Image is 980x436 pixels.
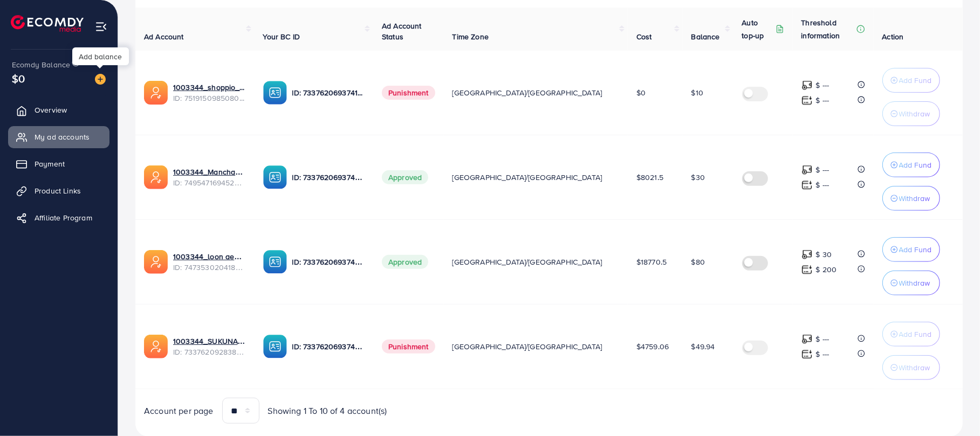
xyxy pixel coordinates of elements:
a: 1003344_SUKUNAT_1708423019062 [173,336,246,347]
img: top-up amount [801,334,813,345]
span: [GEOGRAPHIC_DATA]/[GEOGRAPHIC_DATA] [453,172,602,183]
span: $8021.5 [636,172,663,183]
span: Account per page [144,405,214,417]
a: 1003344_shoppio_1750688962312 [173,82,246,93]
img: top-up amount [801,264,813,275]
button: Add Fund [882,68,940,93]
p: $ --- [816,79,830,92]
a: Payment [8,153,109,175]
img: top-up amount [801,80,813,91]
img: ic-ads-acc.e4c84228.svg [144,165,168,189]
img: ic-ads-acc.e4c84228.svg [144,335,168,358]
span: $49.94 [691,341,715,352]
span: ID: 7337620928383565826 [173,347,246,357]
img: top-up amount [801,164,813,176]
span: [GEOGRAPHIC_DATA]/[GEOGRAPHIC_DATA] [453,257,602,267]
p: Add Fund [899,243,932,256]
button: Withdraw [882,271,940,295]
span: Ecomdy Balance [12,59,70,70]
img: top-up amount [801,349,813,360]
p: ID: 7337620693741338625 [292,86,365,99]
img: top-up amount [801,249,813,260]
span: ID: 7519150985080684551 [173,93,246,103]
button: Withdraw [882,355,940,380]
span: My ad accounts [35,132,90,142]
a: Overview [8,99,109,121]
span: Approved [382,255,428,269]
span: Time Zone [453,31,489,42]
div: <span class='underline'>1003344_loon ae_1740066863007</span></br>7473530204183674896 [173,251,246,273]
span: $18770.5 [636,257,667,267]
span: $0 [10,70,27,88]
img: ic-ba-acc.ded83a64.svg [263,165,287,189]
img: image [95,74,106,85]
p: Add Fund [899,74,932,87]
span: Cost [636,31,652,42]
span: $30 [691,172,705,183]
p: Threshold information [801,16,854,42]
p: ID: 7337620693741338625 [292,171,365,184]
button: Add Fund [882,322,940,347]
span: Payment [35,158,65,169]
span: [GEOGRAPHIC_DATA]/[GEOGRAPHIC_DATA] [453,87,602,98]
img: ic-ba-acc.ded83a64.svg [263,335,287,358]
div: <span class='underline'>1003344_Manchaster_1745175503024</span></br>7495471694526988304 [173,167,246,189]
img: top-up amount [801,95,813,106]
p: Add Fund [899,158,932,171]
span: Affiliate Program [35,212,92,223]
a: Product Links [8,180,109,202]
span: Ad Account Status [382,20,422,42]
a: My ad accounts [8,126,109,148]
img: ic-ads-acc.e4c84228.svg [144,81,168,105]
span: Punishment [382,86,435,100]
p: Add Fund [899,328,932,341]
p: $ --- [816,163,830,176]
p: $ --- [816,94,830,107]
span: Ad Account [144,31,184,42]
span: [GEOGRAPHIC_DATA]/[GEOGRAPHIC_DATA] [453,341,602,352]
p: Withdraw [899,192,930,205]
span: Punishment [382,340,435,354]
p: $ 30 [816,248,832,261]
p: $ --- [816,178,830,191]
p: $ --- [816,348,830,361]
a: 1003344_Manchaster_1745175503024 [173,167,246,177]
span: ID: 7495471694526988304 [173,177,246,188]
p: $ --- [816,333,830,345]
span: Your BC ID [263,31,300,42]
span: Showing 1 To 10 of 4 account(s) [268,405,387,417]
img: top-up amount [801,179,813,191]
div: Add balance [72,47,129,65]
img: menu [95,20,107,33]
p: Withdraw [899,361,930,374]
img: logo [11,15,84,32]
span: Balance [691,31,720,42]
button: Add Fund [882,237,940,262]
img: ic-ba-acc.ded83a64.svg [263,250,287,274]
iframe: Chat [934,387,972,428]
p: Auto top-up [742,16,773,42]
p: Withdraw [899,107,930,120]
span: $0 [636,87,646,98]
a: 1003344_loon ae_1740066863007 [173,251,246,262]
span: $10 [691,87,703,98]
p: Withdraw [899,276,930,289]
span: $80 [691,257,705,267]
span: Product Links [35,185,81,196]
a: Affiliate Program [8,207,109,229]
img: ic-ba-acc.ded83a64.svg [263,81,287,105]
button: Add Fund [882,153,940,177]
div: <span class='underline'>1003344_SUKUNAT_1708423019062</span></br>7337620928383565826 [173,336,246,358]
button: Withdraw [882,101,940,126]
button: Withdraw [882,186,940,211]
p: $ 200 [816,263,837,276]
p: ID: 7337620693741338625 [292,255,365,268]
p: ID: 7337620693741338625 [292,340,365,353]
div: <span class='underline'>1003344_shoppio_1750688962312</span></br>7519150985080684551 [173,82,246,104]
span: ID: 7473530204183674896 [173,262,246,273]
span: $4759.06 [636,341,669,352]
span: Action [882,31,904,42]
span: Approved [382,170,428,184]
img: ic-ads-acc.e4c84228.svg [144,250,168,274]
